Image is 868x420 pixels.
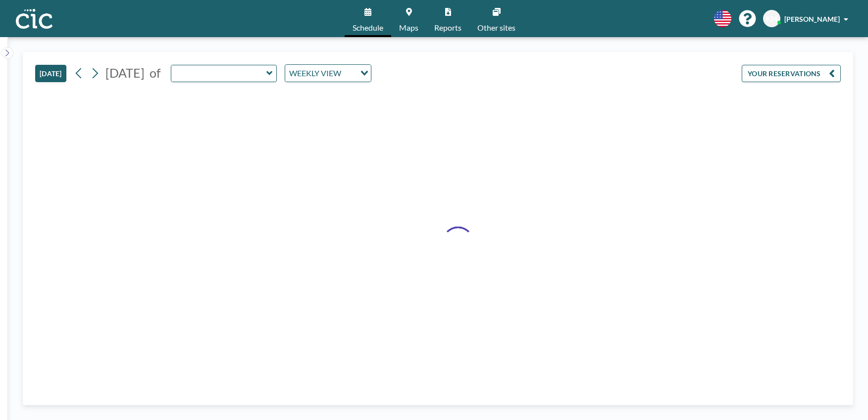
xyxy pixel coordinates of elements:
span: Maps [399,24,418,32]
input: Search for option [344,67,355,80]
span: of [150,65,160,81]
div: Search for option [285,65,371,82]
span: [DATE] [105,65,145,80]
span: [PERSON_NAME] [784,15,840,23]
span: Other sites [477,24,515,32]
span: WEEKLY VIEW [287,67,343,80]
span: Schedule [353,24,383,32]
span: KM [766,14,777,23]
button: [DATE] [35,65,66,82]
button: YOUR RESERVATIONS [742,65,841,82]
img: organization-logo [16,9,52,29]
span: Reports [434,24,461,32]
